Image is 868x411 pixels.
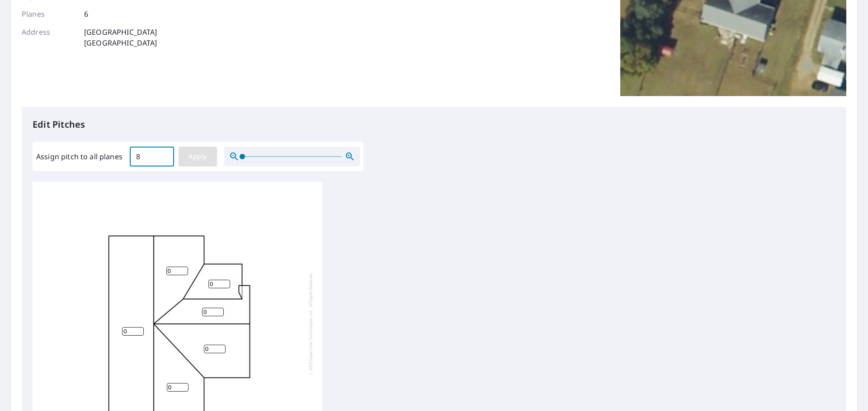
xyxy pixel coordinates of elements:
[33,118,835,131] p: Edit Pitches
[186,151,210,162] span: Apply
[84,27,157,48] p: [GEOGRAPHIC_DATA] [GEOGRAPHIC_DATA]
[84,9,88,19] p: 6
[36,151,123,162] label: Assign pitch to all planes
[130,144,174,169] input: 00.0
[22,27,76,48] p: Address
[179,147,217,166] button: Apply
[22,9,76,19] p: Planes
